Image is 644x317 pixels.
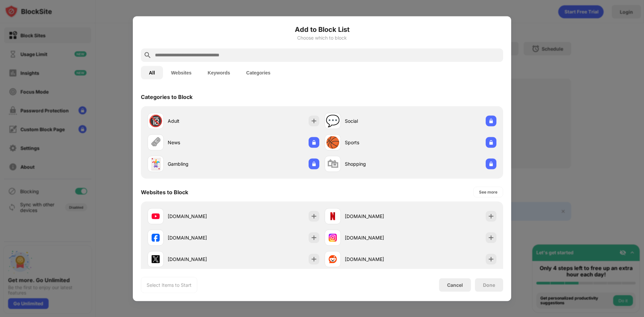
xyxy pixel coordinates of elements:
div: See more [479,189,497,195]
img: favicons [152,212,160,220]
div: Choose which to block [141,35,503,40]
div: [DOMAIN_NAME] [345,234,411,241]
button: All [141,66,163,79]
div: [DOMAIN_NAME] [168,234,233,241]
h6: Add to Block List [141,24,503,34]
div: Sports [345,139,411,146]
img: favicons [329,255,337,263]
div: 🏀 [326,136,340,149]
div: Done [483,282,495,287]
img: search.svg [144,51,152,59]
div: 💬 [326,114,340,128]
button: Categories [238,66,278,79]
div: 🗞 [150,136,161,149]
div: Categories to Block [141,93,193,100]
div: [DOMAIN_NAME] [168,256,233,263]
img: favicons [329,233,337,242]
div: Social [345,117,411,124]
div: Adult [168,117,233,124]
div: 🃏 [149,157,163,171]
img: favicons [152,255,160,263]
button: Keywords [200,66,238,79]
div: News [168,139,233,146]
div: 🔞 [149,114,163,128]
div: [DOMAIN_NAME] [168,213,233,220]
div: 🛍 [327,157,338,171]
button: Websites [163,66,200,79]
div: Select Items to Start [147,281,192,288]
div: Websites to Block [141,189,188,195]
img: favicons [152,233,160,242]
div: Cancel [447,282,463,288]
img: favicons [329,212,337,220]
div: [DOMAIN_NAME] [345,256,411,263]
div: Gambling [168,160,233,167]
div: Shopping [345,160,411,167]
div: [DOMAIN_NAME] [345,213,411,220]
